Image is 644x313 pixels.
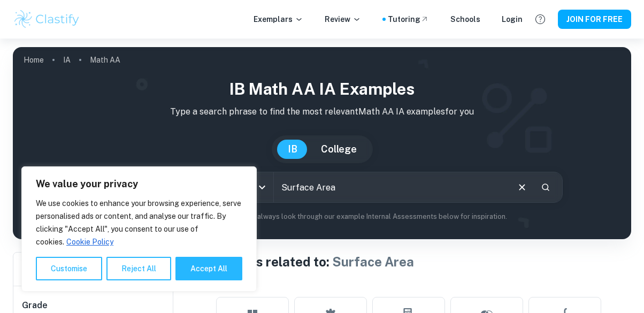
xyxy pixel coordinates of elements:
img: profile cover [13,47,631,239]
h6: Topic [190,280,631,293]
div: We value your privacy [21,166,257,292]
h6: Grade [22,299,165,312]
p: We value your privacy [36,178,242,190]
button: JOIN FOR FREE [558,10,631,29]
h1: IB Math AA IA examples [21,77,623,101]
img: Clastify logo [13,9,81,30]
a: IA [63,52,71,67]
button: Search [536,178,555,196]
p: Type a search phrase to find the most relevant Math AA IA examples for you [21,105,623,118]
p: Not sure what to search for? You can always look through our example Internal Assessments below f... [21,211,623,222]
button: Help and Feedback [531,10,549,28]
a: Home [24,52,44,67]
button: Customise [36,257,102,280]
h1: Math AA IAs related to: [190,252,631,271]
p: Math AA [90,54,120,66]
button: College [310,140,367,159]
a: Cookie Policy [66,237,114,247]
span: Surface Area [332,254,414,269]
p: Exemplars [254,13,303,25]
p: Review [325,13,361,25]
p: We use cookies to enhance your browsing experience, serve personalised ads or content, and analys... [36,197,242,248]
a: Login [502,13,523,25]
button: IB [277,140,308,159]
input: E.g. modelling a logo, player arrangements, shape of an egg... [274,172,507,202]
button: Reject All [106,257,171,280]
button: Accept All [175,257,242,280]
a: Schools [450,13,480,25]
button: Clear [512,177,532,197]
a: Tutoring [388,13,429,25]
button: Open [255,180,270,195]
